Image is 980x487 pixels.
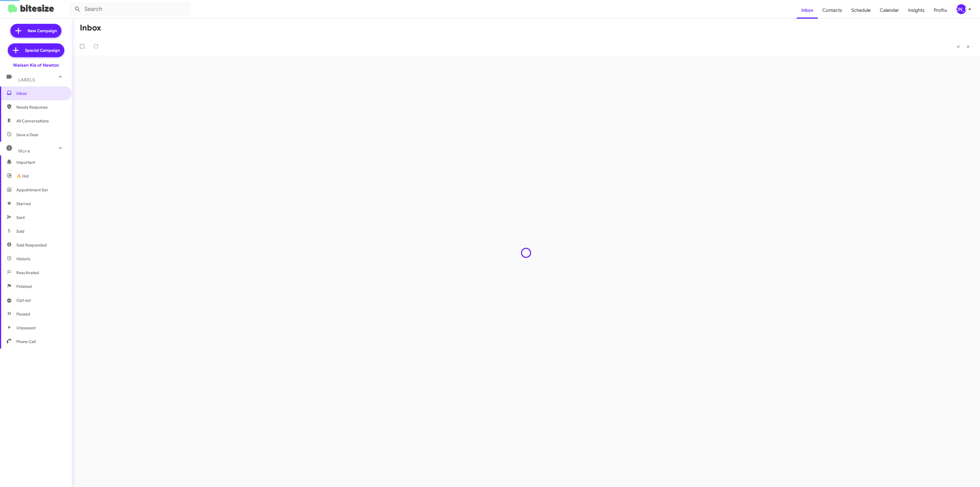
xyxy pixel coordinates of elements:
span: Paused [16,311,30,317]
a: Contacts [818,2,847,19]
a: Inbox [797,2,818,19]
span: Historic [16,256,31,262]
span: 🔥 Hot [16,173,29,179]
span: Inbox [16,91,65,96]
span: More [18,149,30,154]
span: Phone Call [16,339,36,344]
button: Previous [953,41,963,52]
button: [PERSON_NAME] [952,4,974,14]
span: Sold Responded [16,242,47,248]
span: Special Campaign [25,47,60,53]
span: Appointment Set [16,187,48,193]
span: All Conversations [16,118,49,124]
span: « [957,43,960,50]
input: Search [69,2,190,16]
span: Needs Response [16,104,65,110]
span: Save a Deal [16,132,38,138]
div: [PERSON_NAME] [956,4,966,14]
a: Insights [904,2,929,19]
span: Sent [16,215,25,220]
span: Opt out [16,297,31,303]
span: Sold [16,228,24,234]
button: Next [963,41,973,52]
span: Labels [18,77,35,82]
span: Reactivated [16,270,39,276]
span: Finished [16,284,32,289]
span: » [967,43,970,50]
div: Nielsen Kia of Newton [13,62,59,68]
a: New Campaign [10,24,61,38]
a: Schedule [847,2,875,19]
a: Special Campaign [8,43,64,57]
a: Profile [929,2,952,19]
nav: Page navigation example [954,41,973,52]
span: Important [16,159,65,165]
h1: Inbox [80,23,101,32]
span: Starred [16,201,31,207]
span: Unpaused [16,325,36,331]
span: New Campaign [28,28,57,34]
a: Calendar [875,2,904,19]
